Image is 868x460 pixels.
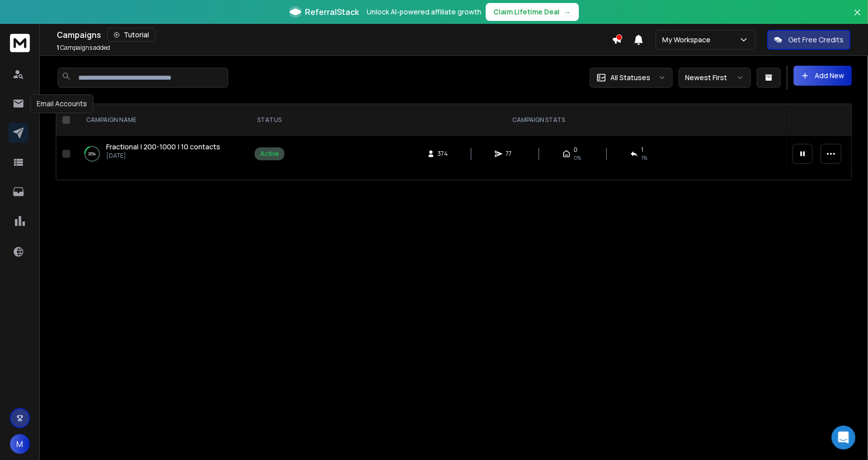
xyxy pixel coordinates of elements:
p: All Statuses [610,73,650,83]
span: 0 [574,146,578,154]
div: Open Intercom Messenger [832,426,856,450]
p: Get Free Credits [788,35,844,45]
p: My Workspace [662,35,715,45]
button: Close banner [851,6,864,30]
p: Campaigns added [57,44,110,52]
p: Unlock AI-powered affiliate growth [367,7,482,17]
span: 0% [574,154,581,162]
div: Campaigns [57,28,612,42]
span: Fractional | 200-1000 | 10 contacts [106,142,220,151]
span: 1 [641,146,643,154]
span: 1 [57,43,59,52]
button: Add New [794,66,852,86]
span: 77 [506,150,516,158]
div: Email Accounts [30,94,94,113]
button: Newest First [679,68,751,88]
th: CAMPAIGN STATS [290,104,787,136]
button: M [10,434,30,454]
p: 20 % [89,149,96,159]
span: 1 % [641,154,647,162]
p: [DATE] [106,152,220,160]
button: Tutorial [107,28,155,42]
td: 20%Fractional | 200-1000 | 10 contacts[DATE] [74,136,249,172]
th: STATUS [249,104,290,136]
span: → [564,7,571,17]
a: Fractional | 200-1000 | 10 contacts [106,142,220,152]
th: CAMPAIGN NAME [74,104,249,136]
button: Get Free Credits [767,30,851,50]
div: Active [260,150,279,158]
span: 374 [438,150,448,158]
span: ReferralStack [305,6,359,18]
button: Claim Lifetime Deal→ [486,3,579,21]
